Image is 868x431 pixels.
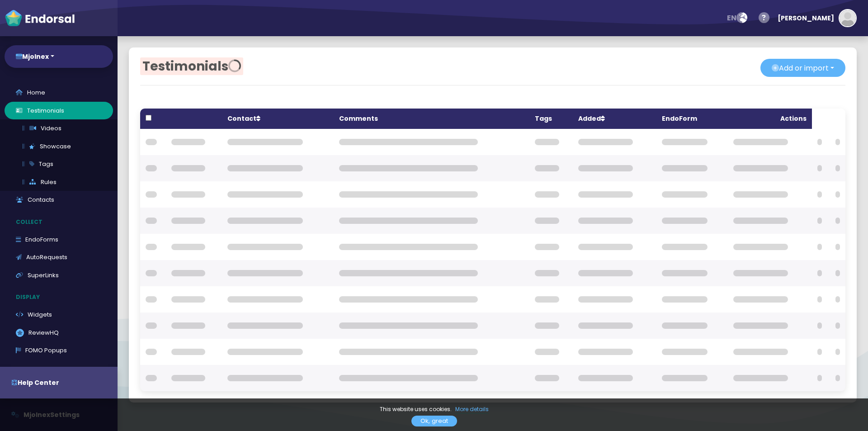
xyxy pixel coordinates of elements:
span: Testimonials [140,57,243,75]
a: EndoForms [5,231,113,249]
a: Showcase [11,137,113,156]
button: Mjolnex [5,45,113,68]
img: endorsal-logo-white@2x.png [5,9,75,27]
a: FOMO Popups [5,341,113,360]
a: AutoRequests [5,248,113,266]
a: ReviewHQ [5,324,113,342]
p: Collect [5,213,118,231]
a: Testimonials [5,102,113,120]
div: [PERSON_NAME] [778,5,834,32]
a: More details [455,405,489,414]
span: This website uses cookies. [380,405,452,413]
th: Contact [222,109,334,129]
a: Videos [11,119,113,137]
a: Ok, great [411,416,457,426]
button: Add or import [760,59,845,77]
th: Added [573,109,657,129]
p: Display [5,289,118,306]
a: Rules [11,173,113,191]
th: EndoForm [656,109,728,129]
button: en [721,9,753,27]
a: Contacts [5,191,113,209]
a: Home [5,84,113,102]
th: Comments [334,109,529,129]
a: Widgets [5,306,113,324]
button: [PERSON_NAME] [773,5,857,32]
a: Tags [11,155,113,173]
a: SuperLinks [5,266,113,284]
th: Tags [529,109,573,129]
img: default-avatar.jpg [840,10,856,26]
th: Actions [728,109,812,129]
span: en [727,13,736,23]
